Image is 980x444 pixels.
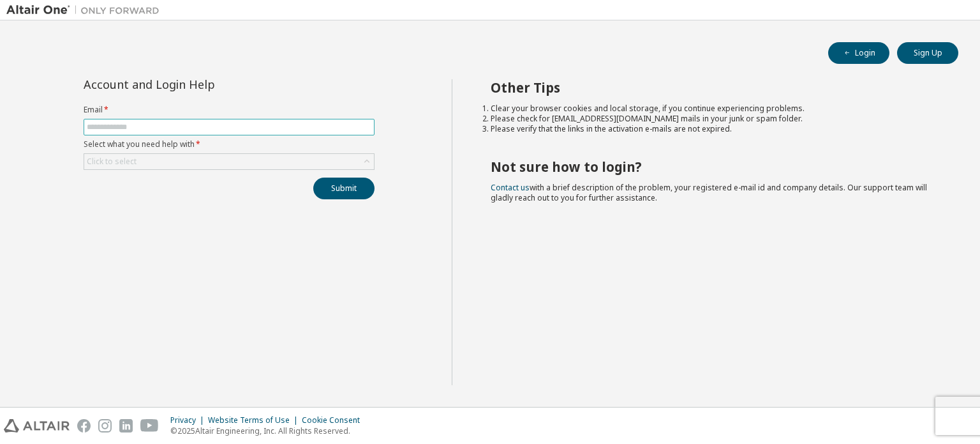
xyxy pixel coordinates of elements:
[119,419,133,433] img: linkedin.svg
[208,415,302,425] div: Website Terms of Use
[302,415,367,425] div: Cookie Consent
[140,419,159,433] img: youtube.svg
[491,79,936,96] h2: Other Tips
[491,124,936,134] li: Please verify that the links in the activation e-mails are not expired.
[828,42,889,64] button: Login
[87,157,137,167] div: Click to select
[897,42,958,64] button: Sign Up
[98,419,112,433] img: instagram.svg
[491,182,927,203] span: with a brief description of the problem, your registered e-mail id and company details. Our suppo...
[84,105,375,115] label: Email
[84,154,374,169] div: Click to select
[4,419,70,433] img: altair_logo.svg
[491,182,530,193] a: Contact us
[84,139,375,149] label: Select what you need help with
[170,415,208,425] div: Privacy
[491,114,936,124] li: Please check for [EMAIL_ADDRESS][DOMAIN_NAME] mails in your junk or spam folder.
[6,4,166,17] img: Altair One
[84,79,316,89] div: Account and Login Help
[77,419,91,433] img: facebook.svg
[170,425,367,436] p: © 2025 Altair Engineering, Inc. All Rights Reserved.
[491,103,936,114] li: Clear your browser cookies and local storage, if you continue experiencing problems.
[491,158,936,175] h2: Not sure how to login?
[313,178,375,199] button: Submit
